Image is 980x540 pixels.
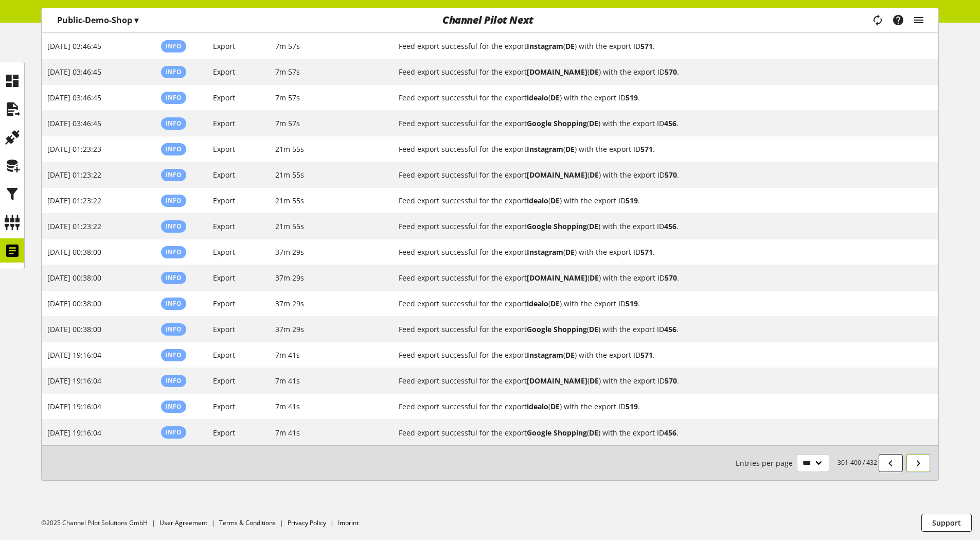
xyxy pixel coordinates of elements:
[219,518,276,527] a: Terms & Conditions
[527,402,548,411] b: idealo
[134,14,138,26] span: ▾
[275,196,304,205] span: 21m 55s
[527,41,563,51] b: Instagram
[527,273,587,283] b: [DOMAIN_NAME]
[399,169,914,180] h2: Feed export successful for the export guenstiger.de (DE) with the export ID 570.
[399,195,914,206] h2: Feed export successful for the export idealo (DE) with the export ID 519.
[213,196,235,205] span: Export
[565,350,575,360] b: DE
[590,67,599,77] b: DE
[213,221,235,231] span: Export
[166,196,182,205] span: Info
[640,41,653,51] b: 571
[57,14,138,26] p: Public-Demo-Shop
[166,119,182,128] span: Info
[399,247,914,257] h2: Feed export successful for the export Instagram (DE) with the export ID 571.
[527,350,563,360] b: Instagram
[47,273,101,283] span: [DATE] 00:38:00
[166,67,182,76] span: Info
[47,196,101,205] span: [DATE] 01:23:22
[590,376,599,386] b: DE
[213,428,235,438] span: Export
[665,170,677,180] b: 570
[589,221,598,231] b: DE
[550,402,560,411] b: DE
[213,350,235,360] span: Export
[640,144,653,154] b: 571
[527,93,548,102] b: idealo
[47,428,101,438] span: [DATE] 19:16:04
[166,145,182,153] span: Info
[399,324,914,335] h2: Feed export successful for the export Google Shopping (DE) with the export ID 456.
[550,93,560,102] b: DE
[275,170,304,180] span: 21m 55s
[338,518,359,527] a: Imprint
[213,93,235,102] span: Export
[47,67,101,77] span: [DATE] 03:46:45
[47,170,101,180] span: [DATE] 01:23:22
[213,247,235,257] span: Export
[275,93,300,102] span: 7m 57s
[275,376,300,386] span: 7m 41s
[47,402,101,411] span: [DATE] 19:16:04
[565,247,575,257] b: DE
[527,67,587,77] b: [DOMAIN_NAME]
[664,428,676,438] b: 456
[166,428,182,437] span: Info
[47,350,101,360] span: [DATE] 19:16:04
[399,92,914,103] h2: Feed export successful for the export idealo (DE) with the export ID 519.
[550,196,560,205] b: DE
[626,402,638,411] b: 519
[275,324,304,334] span: 37m 29s
[166,325,182,334] span: Info
[626,196,638,205] b: 519
[589,428,598,438] b: DE
[921,514,972,532] button: Support
[565,41,575,51] b: DE
[166,42,182,50] span: Info
[399,298,914,309] h2: Feed export successful for the export idealo (DE) with the export ID 519.
[166,273,182,282] span: Info
[565,144,575,154] b: DE
[47,247,101,257] span: [DATE] 00:38:00
[275,273,304,283] span: 37m 29s
[288,518,326,527] a: Privacy Policy
[527,428,587,438] b: Google Shopping
[213,118,235,128] span: Export
[589,118,598,128] b: DE
[213,144,235,154] span: Export
[213,376,235,386] span: Export
[589,324,598,334] b: DE
[527,144,563,154] b: Instagram
[213,67,235,77] span: Export
[590,273,599,283] b: DE
[527,118,587,128] b: Google Shopping
[665,67,677,77] b: 570
[590,170,599,180] b: DE
[166,248,182,256] span: Info
[47,93,101,102] span: [DATE] 03:46:45
[664,324,676,334] b: 456
[47,376,101,386] span: [DATE] 19:16:04
[47,299,101,308] span: [DATE] 00:38:00
[665,273,677,283] b: 570
[275,247,304,257] span: 37m 29s
[213,41,235,51] span: Export
[399,401,914,412] h2: Feed export successful for the export idealo (DE) with the export ID 519.
[275,350,300,360] span: 7m 41s
[275,144,304,154] span: 21m 55s
[399,350,914,360] h2: Feed export successful for the export Instagram (DE) with the export ID 571.
[736,458,797,468] span: Entries per page
[275,221,304,231] span: 21m 55s
[527,170,587,180] b: [DOMAIN_NAME]
[47,144,101,154] span: [DATE] 01:23:23
[275,428,300,438] span: 7m 41s
[399,221,914,232] h2: Feed export successful for the export Google Shopping (DE) with the export ID 456.
[166,170,182,179] span: Info
[527,324,587,334] b: Google Shopping
[275,67,300,77] span: 7m 57s
[527,196,548,205] b: idealo
[41,518,159,528] li: ©2025 Channel Pilot Solutions GmbH
[399,427,914,438] h2: Feed export successful for the export Google Shopping (DE) with the export ID 456.
[47,41,101,51] span: [DATE] 03:46:45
